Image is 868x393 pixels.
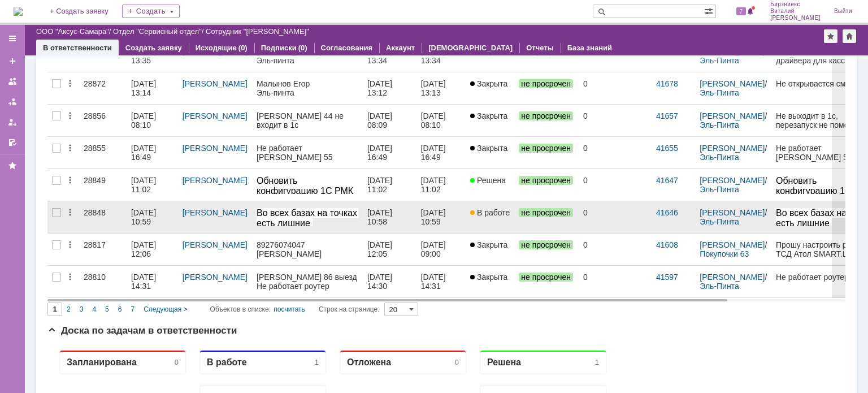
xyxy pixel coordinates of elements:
[579,234,652,265] a: 0
[84,144,122,153] div: 28855
[843,29,856,43] div: Сделать домашней страницей
[36,27,109,36] a: ООО "Аксус-Самара"
[162,53,269,62] div: Задача: 28848
[79,105,127,136] a: 28856
[105,305,109,313] span: 5
[416,40,466,72] a: [DATE] 13:34
[79,234,127,265] a: 28817
[367,176,394,194] div: [DATE] 11:02
[700,56,739,65] a: Эль-Пинта
[583,208,647,217] div: 0
[183,240,248,249] a: [PERSON_NAME]
[470,111,507,120] span: Закрыта
[421,144,448,162] div: [DATE] 16:49
[416,169,466,201] a: [DATE] 11:02
[583,111,647,120] div: 0
[131,208,158,226] div: [DATE] 10:59
[66,111,75,120] div: Действия
[466,169,514,201] a: Решена
[127,137,178,169] a: [DATE] 16:49
[519,111,573,120] span: не просрочен
[363,72,416,104] a: [DATE] 13:12
[519,144,573,153] span: не просрочен
[79,266,127,297] a: 28810
[700,79,767,97] div: /
[183,208,248,217] a: [PERSON_NAME]
[236,89,255,98] div: 27.02.2026
[363,40,416,72] a: [DATE] 13:34
[131,305,134,313] span: 7
[127,105,178,136] a: [DATE] 08:10
[548,17,552,25] div: 1
[66,79,75,88] div: Действия
[127,169,178,201] a: [DATE] 11:02
[79,40,127,72] a: 28873
[183,111,248,120] a: [PERSON_NAME]
[656,144,678,153] a: 41655
[36,27,113,36] div: /
[470,79,507,88] span: Закрыта
[470,176,506,185] span: Решена
[274,303,305,316] div: посчитать
[514,105,579,136] a: не просрочен
[770,1,821,8] span: Бирзниекс
[700,217,739,226] a: Эль-Пинта
[700,273,767,291] div: /
[514,201,579,233] a: не просрочен
[367,111,394,129] div: [DATE] 08:09
[421,111,448,129] div: [DATE] 08:10
[206,27,309,36] div: Сотрудник "[PERSON_NAME]"
[700,88,739,97] a: Эль-Пинта
[579,40,652,72] a: 0
[407,17,411,25] div: 0
[79,201,127,233] a: 28848
[700,240,767,258] div: /
[118,305,122,313] span: 6
[700,282,739,291] a: Эль-Пинта
[700,208,767,226] div: /
[43,44,112,52] a: В ответственности
[66,144,75,153] div: Действия
[466,105,514,136] a: Закрыта
[470,273,507,282] span: Закрыта
[421,79,448,97] div: [DATE] 13:13
[700,176,765,185] a: [PERSON_NAME]
[428,44,513,52] a: [DEMOGRAPHIC_DATA]
[162,87,175,101] a: Галстьян Степан Александрович
[700,111,767,129] div: /
[656,208,678,217] a: 41646
[196,44,237,52] a: Исходящие
[514,137,579,169] a: не просрочен
[127,40,178,72] a: [DATE] 13:35
[162,53,215,62] a: Задача: 28848
[131,240,158,258] div: [DATE] 12:06
[421,176,448,194] div: [DATE] 11:02
[700,47,767,65] div: /
[66,273,75,282] div: Действия
[421,208,448,226] div: [DATE] 10:59
[183,273,248,282] a: [PERSON_NAME]
[700,120,739,129] a: Эль-Пинта
[267,17,271,25] div: 1
[367,273,394,291] div: [DATE] 14:30
[700,240,765,249] a: [PERSON_NAME]
[583,176,647,185] div: 0
[700,185,739,194] a: Эль-Пинта
[19,16,89,27] div: Запланирована
[27,18,75,27] span: 89377900391
[79,169,127,201] a: 28849
[700,249,751,267] a: Покупочки 63 (НЕОСОФТ)
[656,111,678,120] a: 41657
[579,72,652,104] a: 0
[442,53,495,62] a: Задача: 28849
[363,169,416,201] a: [DATE] 11:02
[222,89,231,100] div: не просрочен
[363,201,416,233] a: [DATE] 10:58
[516,89,536,98] div: 27.02.2026
[363,137,416,169] a: [DATE] 16:49
[526,44,554,52] a: Отчеты
[367,79,394,97] div: [DATE] 13:12
[519,79,573,88] span: не просрочен
[3,93,21,111] a: Заявки в моей ответственности
[261,44,297,52] a: Подписки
